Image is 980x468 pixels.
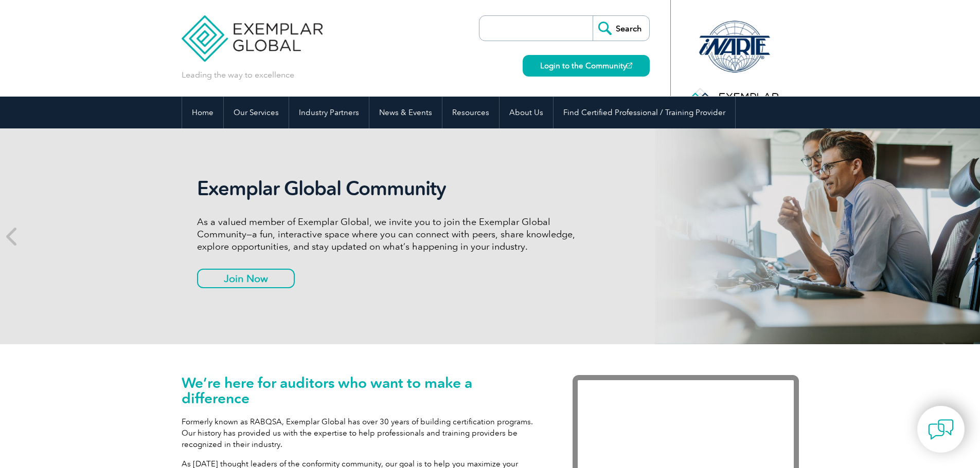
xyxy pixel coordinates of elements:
input: Search [593,16,649,41]
a: Login to the Community [523,55,650,77]
a: About Us [500,97,553,128]
a: Join Now [197,269,295,288]
h2: Exemplar Global Community [197,177,583,200]
a: News & Events [369,97,442,128]
img: contact-chat.png [928,417,954,442]
h1: We’re here for auditors who want to make a difference [182,375,542,406]
p: As a valued member of Exemplar Global, we invite you to join the Exemplar Global Community—a fun,... [197,216,583,253]
a: Our Services [224,97,289,128]
a: Find Certified Professional / Training Provider [554,97,735,128]
img: open_square.png [627,63,632,68]
p: Formerly known as RABQSA, Exemplar Global has over 30 years of building certification programs. O... [182,416,542,450]
a: Home [182,97,223,128]
a: Industry Partners [289,97,369,128]
a: Resources [442,97,499,128]
p: Leading the way to excellence [182,69,294,81]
